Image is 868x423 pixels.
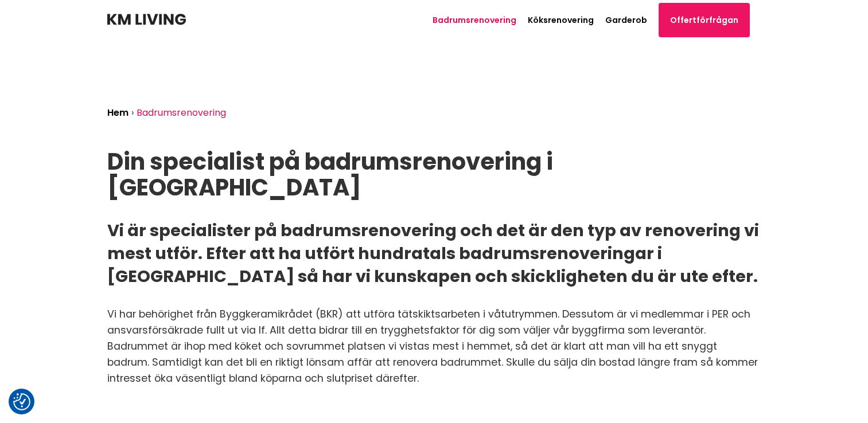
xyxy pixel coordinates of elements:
[107,219,761,288] h2: Vi är specialister på badrumsrenovering och det är den typ av renovering vi mest utför. Efter att...
[13,393,30,410] button: Samtyckesinställningar
[433,14,516,26] a: Badrumsrenovering
[107,306,761,386] p: Vi har behörighet från Byggkeramikrådet (BKR) att utföra tätskiktsarbeten i våtutrymmen. Dessutom...
[605,14,647,26] a: Garderob
[107,149,761,201] h1: Din specialist på badrumsrenovering i [GEOGRAPHIC_DATA]
[137,104,229,122] li: Badrumsrenovering
[528,14,594,26] a: Köksrenovering
[107,14,186,25] img: KM Living
[13,393,30,410] img: Revisit consent button
[659,3,750,37] a: Offertförfrågan
[107,106,129,119] a: Hem
[131,104,137,122] li: ›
